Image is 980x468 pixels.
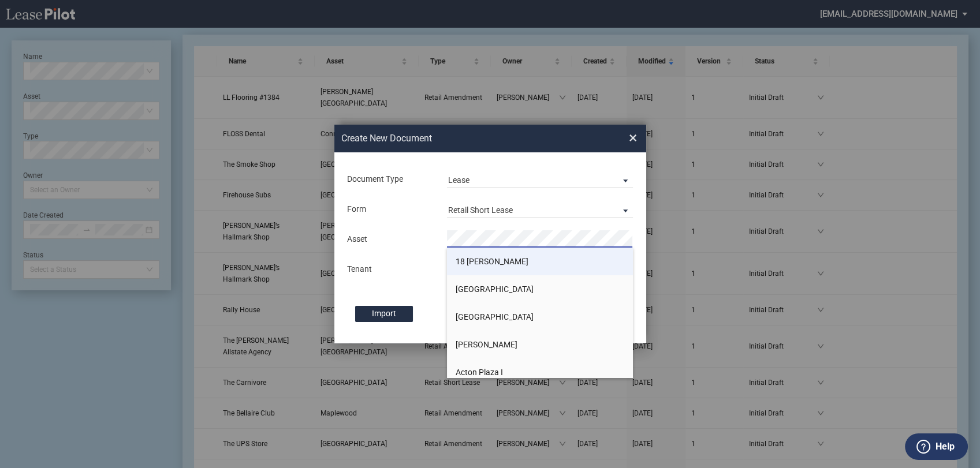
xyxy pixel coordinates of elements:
span: Acton Plaza I [456,368,503,377]
md-dialog: Create New ... [334,125,646,344]
h2: Create New Document [341,132,587,145]
div: Retail Short Lease [448,205,513,215]
li: [PERSON_NAME] [447,331,634,358]
span: [GEOGRAPHIC_DATA] [456,284,534,294]
label: Import [355,306,413,322]
div: Document Type [340,174,440,185]
md-select: Lease Form: Retail Short Lease [447,200,634,218]
md-select: Document Type: Lease [447,170,634,188]
li: Acton Plaza I [447,358,634,386]
span: 18 [PERSON_NAME] [456,257,528,266]
span: × [629,129,637,147]
div: Lease [448,175,469,185]
span: [GEOGRAPHIC_DATA] [456,312,534,321]
li: [GEOGRAPHIC_DATA] [447,303,634,331]
div: Tenant [340,264,440,275]
div: Asset [340,234,440,245]
label: Help [936,439,955,454]
span: [PERSON_NAME] [456,340,517,349]
div: Form [340,204,440,215]
li: [GEOGRAPHIC_DATA] [447,275,634,303]
li: 18 [PERSON_NAME] [447,248,634,275]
